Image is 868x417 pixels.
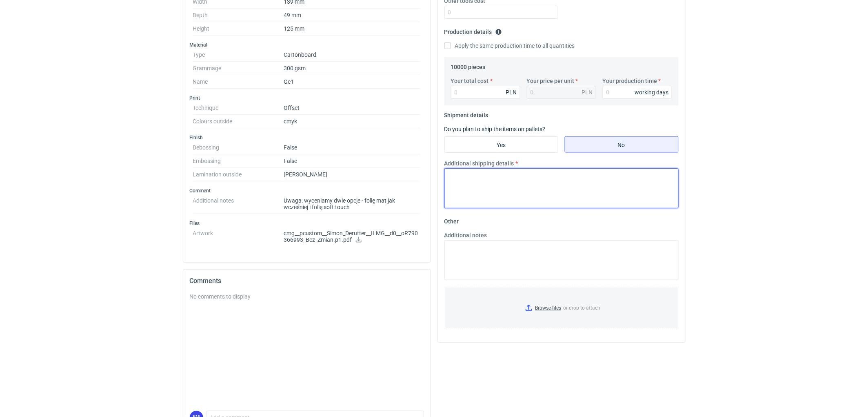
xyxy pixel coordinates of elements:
[284,230,421,244] p: cmg__pcustom__Simon_Derutter__ILMG__d0__oR790366993_Bez_Zmian.p1.pdf
[565,136,679,153] label: No
[506,88,517,96] div: PLN
[444,126,546,132] label: Do you plan to ship the items on pallets?
[527,77,575,85] label: Your price per unit
[193,154,284,168] dt: Embossing
[190,95,424,101] h3: Print
[284,9,421,22] dd: 49 mm
[190,276,424,286] h2: Comments
[444,6,558,19] input: 0
[193,168,284,181] dt: Lamination outside
[193,101,284,115] dt: Technique
[284,48,421,62] dd: Cartonboard
[451,60,486,70] legend: 10000 pieces
[193,75,284,89] dt: Name
[193,9,284,22] dt: Depth
[193,115,284,128] dt: Colours outside
[284,115,421,128] dd: cmyk
[284,154,421,168] dd: False
[193,48,284,62] dt: Type
[603,86,672,99] input: 0
[284,141,421,154] dd: False
[444,231,487,239] label: Additional notes
[451,86,520,99] input: 0
[193,22,284,36] dt: Height
[444,42,575,50] label: Apply the same production time to all quantities
[193,194,284,214] dt: Additional notes
[603,77,657,85] label: Your production time
[193,227,284,250] dt: Artwork
[444,136,558,153] label: Yes
[284,168,421,181] dd: [PERSON_NAME]
[193,141,284,154] dt: Debossing
[451,77,489,85] label: Your total cost
[284,22,421,36] dd: 125 mm
[445,287,678,329] label: or drop to attach
[284,194,421,214] dd: Uwaga: wyceniamy dwie opcje - folię mat jak wcześniej i folię soft touch
[190,42,424,48] h3: Material
[444,25,502,35] legend: Production details
[284,75,421,89] dd: Gc1
[444,215,459,225] legend: Other
[190,187,424,194] h3: Comment
[284,101,421,115] dd: Offset
[635,88,669,96] div: working days
[190,134,424,141] h3: Finish
[190,220,424,227] h3: Files
[190,292,424,301] div: No comments to display
[582,88,593,96] div: PLN
[444,159,514,167] label: Additional shipping details
[444,109,488,118] legend: Shipment details
[284,62,421,75] dd: 300 gsm
[193,62,284,75] dt: Grammage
